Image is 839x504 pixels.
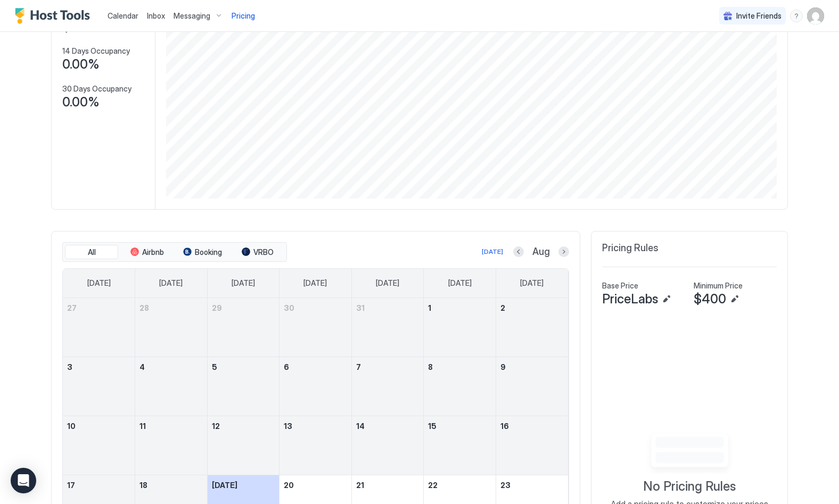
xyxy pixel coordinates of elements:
[208,475,279,495] a: August 19, 2025
[62,56,100,72] span: 0.00%
[424,298,496,318] a: August 1, 2025
[509,269,554,298] a: Saturday
[500,303,505,312] span: 2
[207,298,279,357] td: July 29, 2025
[293,269,338,298] a: Wednesday
[120,245,174,260] button: Airbnb
[284,422,292,431] span: 13
[424,357,496,377] a: August 8, 2025
[135,357,208,416] td: August 4, 2025
[67,481,75,490] span: 17
[660,293,673,305] button: Edit
[232,11,255,21] span: Pricing
[602,281,638,291] span: Base Price
[279,298,352,357] td: July 30, 2025
[482,247,503,257] div: [DATE]
[212,481,237,490] span: [DATE]
[424,416,496,436] a: August 15, 2025
[63,357,135,377] a: August 3, 2025
[736,11,782,21] span: Invite Friends
[428,481,438,490] span: 22
[356,481,364,490] span: 21
[139,481,147,490] span: 18
[208,416,279,436] a: August 12, 2025
[448,278,472,288] span: [DATE]
[279,357,351,377] a: August 6, 2025
[62,242,287,262] div: tab-group
[279,298,351,318] a: July 30, 2025
[221,269,266,298] a: Tuesday
[62,84,131,94] span: 30 Days Occupancy
[500,481,511,490] span: 23
[496,357,568,416] td: August 9, 2025
[496,298,568,318] a: August 2, 2025
[135,357,207,377] a: August 4, 2025
[176,245,229,260] button: Booking
[63,416,135,436] a: August 10, 2025
[279,416,351,436] a: August 13, 2025
[352,298,424,318] a: July 31, 2025
[356,303,365,312] span: 31
[135,298,208,357] td: July 28, 2025
[496,298,568,357] td: August 2, 2025
[67,362,72,371] span: 3
[63,298,135,318] a: July 27, 2025
[602,291,658,307] span: PriceLabs
[428,303,431,312] span: 1
[174,11,210,21] span: Messaging
[694,281,743,291] span: Minimum Price
[790,10,803,22] div: menu
[232,278,255,288] span: [DATE]
[63,298,135,357] td: July 27, 2025
[207,357,279,416] td: August 5, 2025
[352,475,424,495] a: August 21, 2025
[15,8,95,24] a: Host Tools Logo
[602,242,659,254] span: Pricing Rules
[438,269,482,298] a: Friday
[147,11,165,20] span: Inbox
[496,357,568,377] a: August 9, 2025
[356,422,365,431] span: 14
[352,416,424,436] a: August 14, 2025
[376,278,399,288] span: [DATE]
[424,475,496,495] a: August 22, 2025
[63,416,135,475] td: August 10, 2025
[424,416,496,475] td: August 15, 2025
[303,278,327,288] span: [DATE]
[284,362,289,371] span: 6
[108,10,138,21] a: Calendar
[428,362,433,371] span: 8
[212,422,220,431] span: 12
[88,247,96,257] span: All
[63,357,135,416] td: August 3, 2025
[87,278,111,288] span: [DATE]
[63,475,135,495] a: August 17, 2025
[807,7,824,24] div: User profile
[284,303,294,312] span: 30
[500,362,506,371] span: 9
[11,468,36,493] div: Open Intercom Messenger
[67,303,77,312] span: 27
[108,11,138,20] span: Calendar
[212,362,217,371] span: 5
[208,298,279,318] a: July 29, 2025
[558,246,569,257] button: Next month
[496,416,568,436] a: August 16, 2025
[208,357,279,377] a: August 5, 2025
[424,298,496,357] td: August 1, 2025
[142,247,164,257] span: Airbnb
[139,303,149,312] span: 28
[135,416,208,475] td: August 11, 2025
[67,422,76,431] span: 10
[643,478,736,494] span: No Pricing Rules
[195,247,222,257] span: Booking
[520,278,544,288] span: [DATE]
[135,416,207,436] a: August 11, 2025
[135,298,207,318] a: July 28, 2025
[351,416,424,475] td: August 14, 2025
[279,475,351,495] a: August 20, 2025
[135,475,207,495] a: August 18, 2025
[147,10,165,21] a: Inbox
[139,422,146,431] span: 11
